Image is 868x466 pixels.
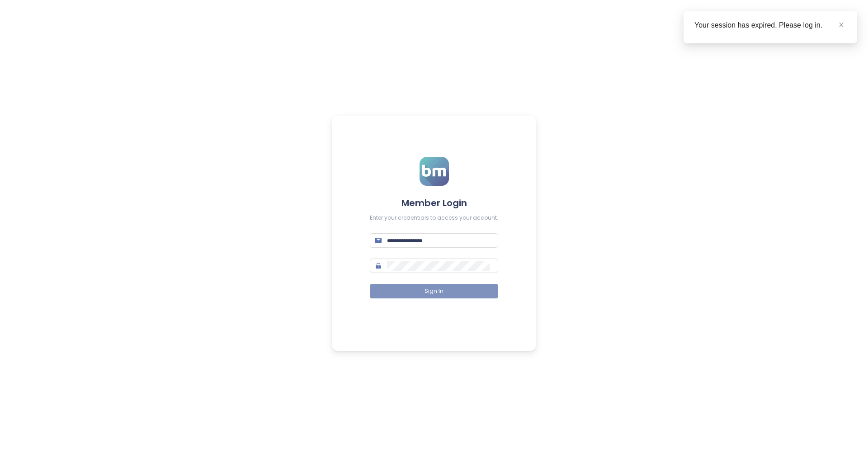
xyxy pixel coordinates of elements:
[425,287,443,296] span: Sign In
[370,197,498,209] h4: Member Login
[370,214,498,222] div: Enter your credentials to access your account.
[370,284,498,298] button: Sign In
[420,157,449,186] img: logo
[838,22,844,28] span: close
[375,237,382,244] span: mail
[375,263,382,269] span: lock
[694,20,846,31] div: Your session has expired. Please log in.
